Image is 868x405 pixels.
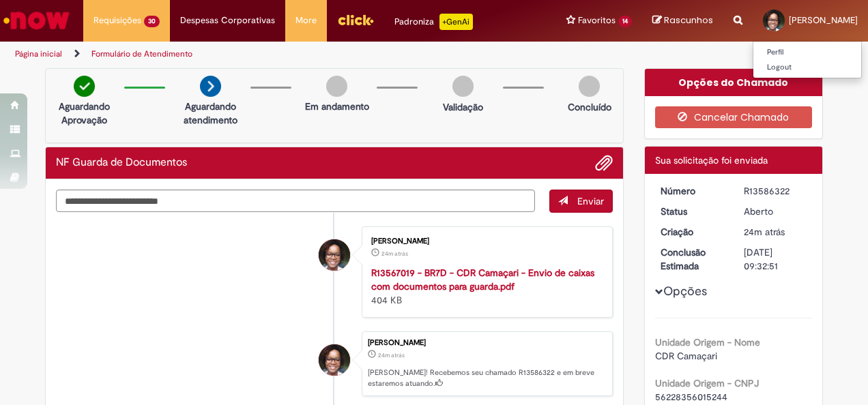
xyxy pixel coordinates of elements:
b: Unidade Origem - Nome [655,336,760,348]
span: Favoritos [578,14,616,27]
span: Rascunhos [664,14,713,27]
dt: Conclusão Estimada [650,245,734,273]
p: Aguardando Aprovação [51,100,117,127]
time: 01/10/2025 14:32:33 [381,250,408,258]
div: Camila Soares Dos Santos [319,344,350,376]
span: [PERSON_NAME] [789,14,858,26]
span: Enviar [577,195,604,207]
span: Sua solicitação foi enviada [655,154,768,166]
img: img-circle-grey.png [579,76,600,97]
h2: NF Guarda de Documentos Histórico de tíquete [56,157,187,169]
div: Opções do Chamado [645,69,823,96]
p: Concluído [568,100,611,114]
dt: Criação [650,225,734,239]
div: 404 KB [371,266,598,307]
div: R13586322 [744,184,807,198]
div: [PERSON_NAME] [368,339,605,347]
p: Validação [443,100,483,114]
ul: Trilhas de página [10,42,568,67]
span: 56228356015244 [655,391,727,403]
span: Requisições [93,14,141,27]
button: Adicionar anexos [595,154,613,172]
span: Despesas Corporativas [180,14,275,27]
img: img-circle-grey.png [326,76,347,97]
img: ServiceNow [1,7,72,34]
button: Cancelar Chamado [655,106,813,128]
textarea: Digite sua mensagem aqui... [56,190,535,212]
a: Página inicial [15,48,62,59]
dt: Número [650,184,734,198]
div: Aberto [744,205,807,218]
b: Unidade Origem - CNPJ [655,377,759,389]
span: 24m atrás [744,226,785,238]
img: click_logo_yellow_360x200.png [337,10,374,30]
time: 01/10/2025 14:32:47 [744,226,785,238]
a: Perfil [753,45,861,60]
button: Enviar [549,190,613,213]
p: Aguardando atendimento [177,100,244,127]
dt: Status [650,205,734,218]
div: [PERSON_NAME] [371,237,598,245]
span: 14 [618,16,632,27]
p: Em andamento [305,100,369,113]
div: Padroniza [394,14,473,30]
a: Logout [753,60,861,75]
div: [DATE] 09:32:51 [744,245,807,273]
span: More [295,14,317,27]
img: img-circle-grey.png [452,76,474,97]
span: CDR Camaçari [655,350,717,362]
time: 01/10/2025 14:32:47 [378,351,405,359]
div: Camila Soares Dos Santos [319,239,350,271]
a: Formulário de Atendimento [91,48,192,59]
span: 24m atrás [381,250,408,258]
a: R13567019 - BR7D - CDR Camaçari - Envio de caixas com documentos para guarda.pdf [371,267,594,292]
img: arrow-next.png [200,76,221,97]
li: Camila Soares Dos Santos [56,331,613,397]
div: 01/10/2025 14:32:47 [744,225,807,239]
img: check-circle-green.png [74,76,95,97]
p: [PERSON_NAME]! Recebemos seu chamado R13586322 e em breve estaremos atuando. [368,367,605,389]
span: 30 [144,16,160,27]
p: +GenAi [439,14,473,30]
a: Rascunhos [652,14,713,27]
span: 24m atrás [378,351,405,359]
